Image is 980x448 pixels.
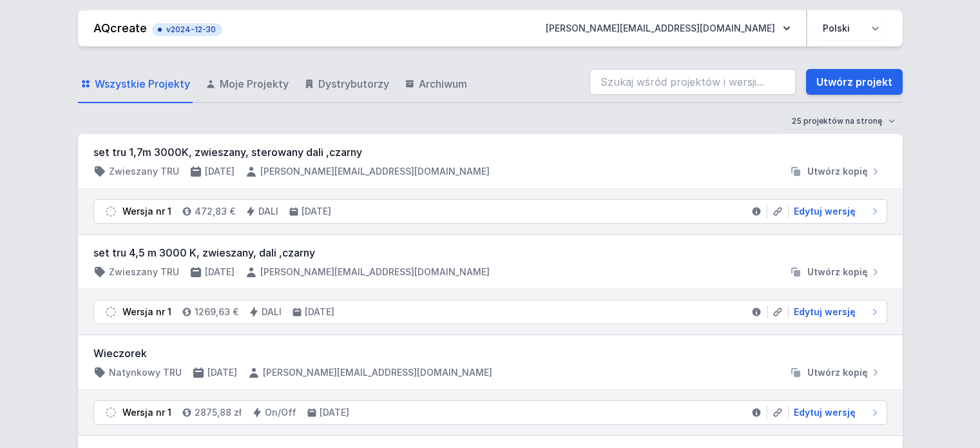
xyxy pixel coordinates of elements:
[265,406,296,419] h4: On/Off
[320,406,349,419] h4: [DATE]
[122,306,171,318] div: Wersja nr 1
[122,406,171,419] div: Wersja nr 1
[815,17,887,40] select: Wybierz język
[93,21,147,35] a: AQcreate
[78,66,193,103] a: Wszystkie Projekty
[318,76,389,92] span: Dystrybutorzy
[95,76,190,92] span: Wszystkie Projekty
[807,266,868,278] span: Utwórz kopię
[195,306,238,318] h4: 1269,63 €
[302,205,331,218] h4: [DATE]
[807,366,868,379] span: Utwórz kopię
[109,266,179,278] h4: Zwieszany TRU
[195,406,242,419] h4: 2875,88 zł
[263,366,492,379] h4: [PERSON_NAME][EMAIL_ADDRESS][DOMAIN_NAME]
[93,245,887,260] h3: set tru 4,5 m 3000 K, zwieszany, dali ,czarny
[784,266,887,278] button: Utwórz kopię
[93,144,887,160] h3: set tru 1,7m 3000K, zwieszany, sterowany dali ,czarny
[535,17,801,40] button: [PERSON_NAME][EMAIL_ADDRESS][DOMAIN_NAME]
[152,21,222,36] button: v2024-12-30
[159,24,216,35] span: v2024-12-30
[784,366,887,379] button: Utwórz kopię
[260,266,490,278] h4: [PERSON_NAME][EMAIL_ADDRESS][DOMAIN_NAME]
[104,306,117,318] img: draft.svg
[195,205,235,218] h4: 472,83 €
[419,76,467,92] span: Archiwum
[220,76,289,92] span: Moje Projekty
[260,165,490,178] h4: [PERSON_NAME][EMAIL_ADDRESS][DOMAIN_NAME]
[122,205,171,218] div: Wersja nr 1
[104,406,117,419] img: draft.svg
[807,165,868,178] span: Utwórz kopię
[109,165,179,178] h4: Zwieszany TRU
[794,306,856,318] span: Edytuj wersję
[305,306,334,318] h4: [DATE]
[590,69,796,95] input: Szukaj wśród projektów i wersji...
[205,165,235,178] h4: [DATE]
[794,406,856,419] span: Edytuj wersję
[93,346,887,361] h3: Wieczorek
[203,66,291,103] a: Moje Projekty
[104,205,117,218] img: draft.svg
[794,205,856,218] span: Edytuj wersję
[302,66,392,103] a: Dystrybutorzy
[784,165,887,178] button: Utwórz kopię
[789,306,881,318] a: Edytuj wersję
[262,306,282,318] h4: DALI
[205,266,235,278] h4: [DATE]
[402,66,470,103] a: Archiwum
[207,366,237,379] h4: [DATE]
[258,205,278,218] h4: DALI
[789,406,881,419] a: Edytuj wersję
[806,69,903,95] a: Utwórz projekt
[109,366,182,379] h4: Natynkowy TRU
[789,205,881,218] a: Edytuj wersję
